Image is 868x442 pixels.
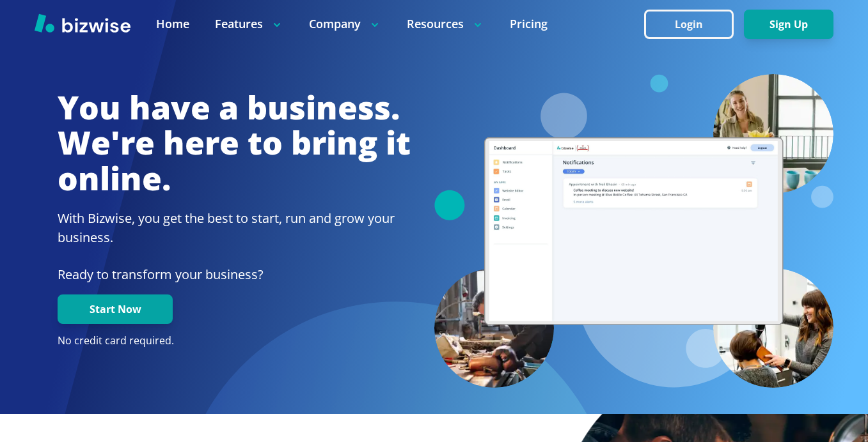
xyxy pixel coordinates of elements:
button: Login [644,10,734,39]
h1: You have a business. We're here to bring it online. [58,90,411,197]
a: Login [644,19,744,31]
p: Features [215,16,283,32]
a: Sign Up [744,19,833,31]
h2: With Bizwise, you get the best to start, run and grow your business. [58,209,411,247]
a: Pricing [510,16,548,32]
a: Home [156,16,189,32]
img: Bizwise Logo [35,13,130,33]
a: Start Now [58,303,173,316]
p: Ready to transform your business? [58,265,411,284]
p: Company [309,16,381,32]
button: Start Now [58,294,173,324]
p: No credit card required. [58,334,411,348]
p: Resources [407,16,484,32]
button: Sign Up [744,10,833,39]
